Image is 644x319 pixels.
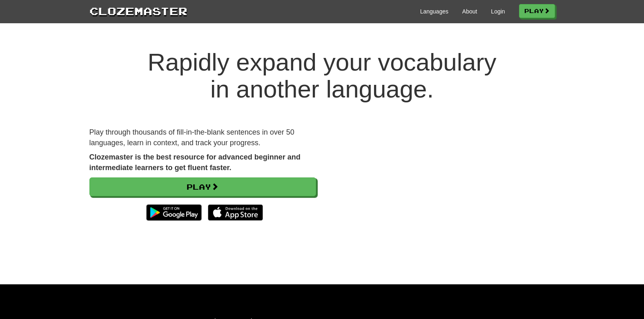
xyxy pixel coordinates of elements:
a: Languages [420,7,448,16]
a: About [462,7,477,16]
strong: Clozemaster is the best resource for advanced beginner and intermediate learners to get fluent fa... [89,153,301,172]
img: Get it on Google Play [142,200,205,225]
a: Clozemaster [89,3,187,18]
a: Play [89,177,316,196]
a: Login [491,7,505,16]
img: Download_on_the_App_Store_Badge_US-UK_135x40-25178aeef6eb6b83b96f5f2d004eda3bffbb37122de64afbaef7... [208,204,263,221]
a: Play [519,4,555,18]
p: Play through thousands of fill-in-the-blank sentences in over 50 languages, learn in context, and... [89,127,316,148]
